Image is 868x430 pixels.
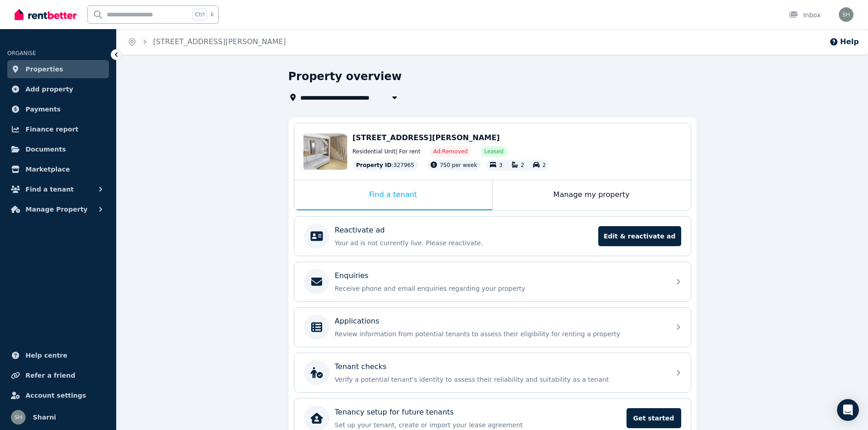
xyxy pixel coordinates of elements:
[493,180,691,210] div: Manage my property
[26,144,66,155] span: Documents
[33,412,56,423] span: Sharni
[7,120,109,138] a: Finance report
[521,162,524,168] span: 2
[7,180,109,198] button: Find a tenant
[117,29,297,55] nav: Breadcrumb
[335,329,665,339] p: Review information from potential tenants to assess their eligibility for renting a property
[837,399,859,421] div: Open Intercom Messenger
[627,408,681,428] span: Get started
[356,162,392,169] span: Property ID
[542,162,546,168] span: 2
[7,366,109,384] a: Refer a friend
[26,64,63,75] span: Properties
[7,160,109,178] a: Marketplace
[353,148,421,155] span: Residential Unit | For rent
[11,410,26,425] img: Sharni
[26,184,74,195] span: Find a tenant
[335,225,385,236] p: Reactivate ad
[7,50,36,56] span: ORGANISE
[335,316,380,327] p: Applications
[353,160,418,171] div: : 327965
[26,84,73,95] span: Add property
[7,100,109,118] a: Payments
[335,238,593,248] p: Your ad is not currently live. Please reactivate.
[26,390,86,401] span: Account settings
[7,200,109,218] button: Manage Property
[7,80,109,98] a: Add property
[294,262,691,301] a: EnquiriesReceive phone and email enquiries regarding your property
[839,7,853,22] img: Sharni
[294,353,691,392] a: Tenant checksVerify a potential tenant's identity to assess their reliability and suitability as ...
[7,346,109,364] a: Help centre
[335,420,621,430] p: Set up your tenant, create or import your lease agreement
[294,180,492,210] div: Find a tenant
[26,164,70,175] span: Marketplace
[15,8,77,21] img: RentBetter
[288,69,402,84] h1: Property overview
[26,350,67,361] span: Help centre
[335,375,665,384] p: Verify a potential tenant's identity to assess their reliability and suitability as a tenant
[598,226,681,246] span: Edit & reactivate ad
[335,284,665,293] p: Receive phone and email enquiries regarding your property
[7,60,109,78] a: Properties
[26,104,61,115] span: Payments
[433,148,468,155] span: Ad: Removed
[335,270,369,281] p: Enquiries
[26,124,78,135] span: Finance report
[484,148,503,155] span: Leased
[829,36,859,47] button: Help
[440,162,477,168] span: 750 per week
[211,11,214,18] span: k
[26,204,87,215] span: Manage Property
[26,370,75,381] span: Refer a friend
[789,10,821,20] div: Inbox
[7,386,109,405] a: Account settings
[294,217,691,256] a: Reactivate adYour ad is not currently live. Please reactivate.Edit & reactivate ad
[153,37,286,46] a: [STREET_ADDRESS][PERSON_NAME]
[193,9,207,20] span: Ctrl
[7,140,109,158] a: Documents
[335,361,387,372] p: Tenant checks
[335,407,454,418] p: Tenancy setup for future tenants
[294,308,691,347] a: ApplicationsReview information from potential tenants to assess their eligibility for renting a p...
[353,133,500,142] span: [STREET_ADDRESS][PERSON_NAME]
[499,162,503,168] span: 3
